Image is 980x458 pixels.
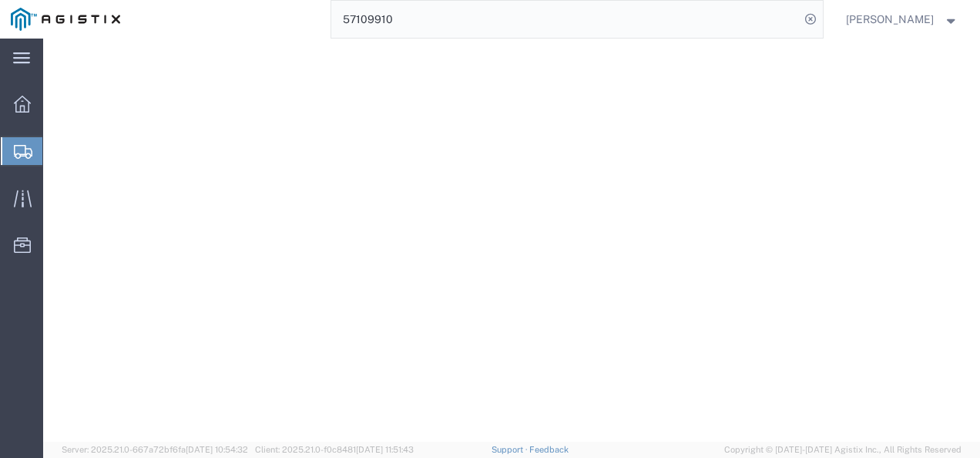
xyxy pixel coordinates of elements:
span: Server: 2025.21.0-667a72bf6fa [62,445,248,454]
button: [PERSON_NAME] [845,10,959,29]
a: Feedback [529,445,569,454]
input: Search for shipment number, reference number [331,1,800,38]
span: [DATE] 10:54:32 [186,445,248,454]
span: Copyright © [DATE]-[DATE] Agistix Inc., All Rights Reserved [724,443,962,456]
a: Support [492,445,530,454]
span: Client: 2025.21.0-f0c8481 [255,445,414,454]
span: [DATE] 11:51:43 [356,445,414,454]
span: Nathan Seeley [846,11,934,28]
img: logo [11,8,120,31]
iframe: FS Legacy Container [43,39,980,442]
